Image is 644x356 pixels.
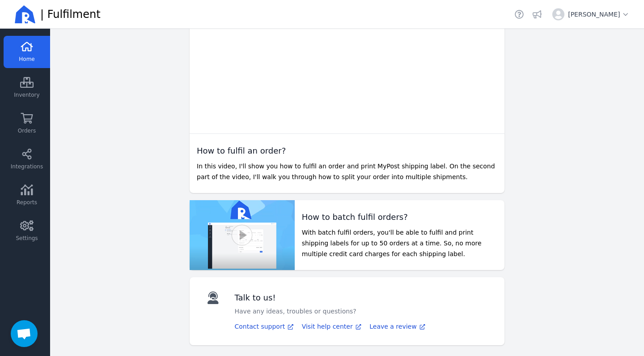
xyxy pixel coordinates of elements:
[369,322,426,331] a: Leave a review
[14,4,36,25] img: Ricemill Logo
[14,91,39,99] span: Inventory
[302,322,363,331] a: Visit help center
[302,323,353,330] span: Visit help center
[235,292,356,304] h2: Talk to us!
[16,235,38,242] span: Settings
[18,127,36,134] span: Orders
[369,323,416,330] span: Leave a review
[19,56,34,63] span: Home
[17,199,37,206] span: Reports
[197,161,497,182] p: In this video, I'll show you how to fulfil an order and print MyPost shipping label. On the secon...
[11,163,43,170] span: Integrations
[11,320,38,347] div: Open chat
[235,322,295,331] a: Contact support
[40,7,101,21] span: | Fulfilment
[235,308,356,315] span: Have any ideas, troubles or questions?
[302,211,497,223] h2: How to batch fulfil orders?
[235,323,285,330] span: Contact support
[197,145,497,157] h2: How to fulfil an order?
[513,8,525,21] a: Helpdesk
[302,227,497,259] p: With batch fulfil orders, you'll be able to fulfil and print shipping labels for up to 50 orders ...
[549,4,633,24] button: [PERSON_NAME]
[568,10,630,19] span: [PERSON_NAME]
